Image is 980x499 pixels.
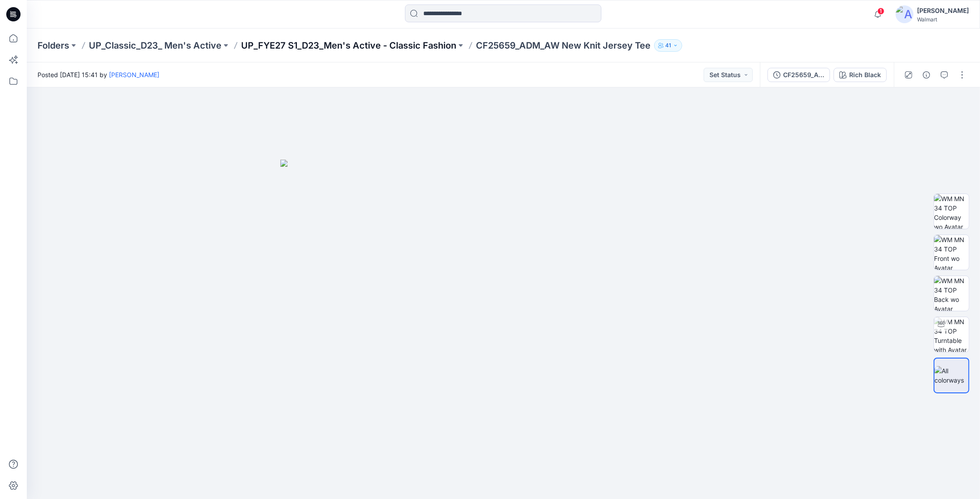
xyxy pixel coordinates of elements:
[476,39,651,52] p: CF25659_ADM_AW New Knit Jersey Tee
[654,39,682,52] button: 41
[896,5,913,23] img: avatar
[934,366,968,385] img: All colorways
[934,194,969,229] img: WM MN 34 TOP Colorway wo Avatar
[38,70,159,79] span: Posted [DATE] 15:41 by
[917,16,969,23] div: Walmart
[834,68,887,82] button: Rich Black
[849,70,881,80] div: Rich Black
[109,71,159,78] a: [PERSON_NAME]
[934,235,969,270] img: WM MN 34 TOP Front wo Avatar
[38,39,69,52] a: Folders
[917,5,969,16] div: [PERSON_NAME]
[934,317,969,352] img: WM MN 34 TOP Turntable with Avatar
[919,68,934,82] button: Details
[89,39,221,52] a: UP_Classic_D23_ Men's Active
[665,41,671,50] p: 41
[877,8,884,15] span: 1
[934,276,969,311] img: WM MN 34 TOP Back wo Avatar
[783,70,824,80] div: CF25659_ADM_AW New Poly Tee [DATE]
[241,39,456,52] a: UP_FYE27 S1_D23_Men's Active - Classic Fashion
[767,68,830,82] button: CF25659_ADM_AW New Poly Tee [DATE]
